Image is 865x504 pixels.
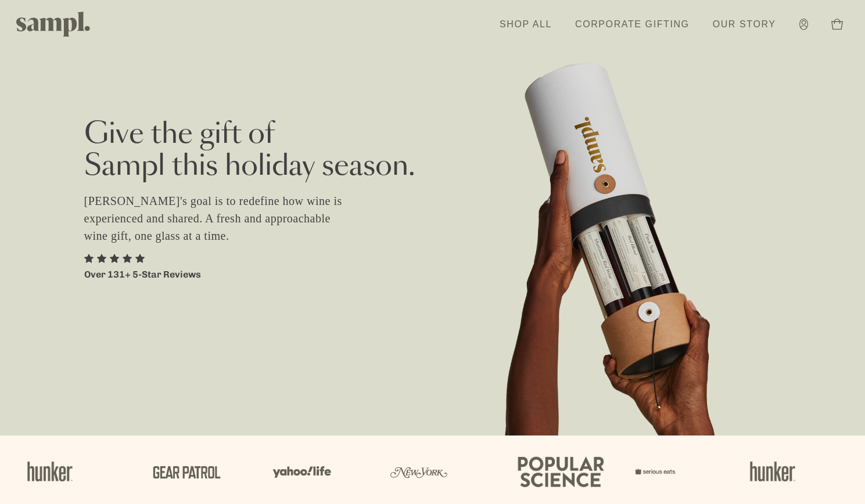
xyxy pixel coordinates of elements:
[373,449,437,495] img: Artboard_3_3c8004f1-87e6-4dd9-9159-91a8c61f962a.png
[569,12,695,37] a: Corporate Gifting
[84,192,357,244] p: [PERSON_NAME]'s goal is to redefine how wine is experienced and shared. A fresh and approachable ...
[84,119,781,183] h2: Give the gift of Sampl this holiday season.
[251,447,322,498] img: Artboard_6_5c11d1bd-c4ca-46b8-ad3a-1f2b4dcd699f.png
[707,12,782,37] a: Our Story
[84,268,201,282] p: Over 131+ 5-Star Reviews
[494,12,558,37] a: Shop All
[7,451,65,493] img: Artboard_1_af690aba-db18-4d1d-a553-70c177ae2e35.png
[730,451,788,493] img: Artboard_1_af690aba-db18-4d1d-a553-70c177ae2e35.png
[617,455,663,489] img: Artboard_7_560d3599-80fb-43b6-be66-ebccdeaecca2.png
[129,442,210,501] img: Artboard_5_a195cd02-e365-44f4-8930-be9a6ff03eb6.png
[16,12,91,37] img: Sampl logo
